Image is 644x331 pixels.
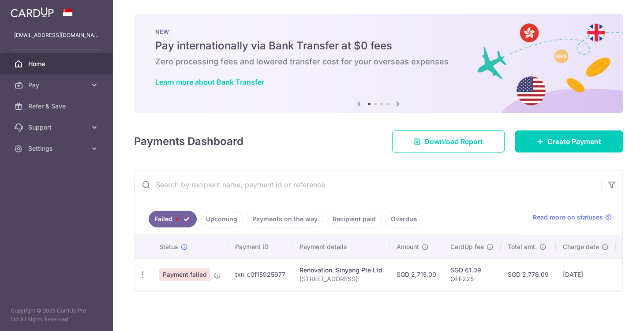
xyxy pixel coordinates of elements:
span: Create Payment [547,136,601,147]
a: Payments on the way [247,211,323,227]
a: Upcoming [200,211,243,227]
a: Learn more about Bank Transfer [155,78,264,86]
span: Charge date [563,242,599,251]
td: SGD 61.09 OFF225 [443,258,501,290]
input: Search by recipient name, payment id or reference [135,171,601,199]
span: Pay [28,81,86,89]
p: [EMAIL_ADDRESS][DOMAIN_NAME] [14,31,99,40]
a: Create Payment [515,130,623,152]
p: NEW [155,28,602,35]
span: Status [159,242,178,251]
a: Download Report [392,130,505,152]
td: txn_c0f15925977 [228,258,292,290]
img: CardUp [11,7,54,18]
td: SGD 2,776.09 [501,258,556,290]
h4: Payments Dashboard [134,134,243,149]
span: Home [28,60,86,68]
span: Total amt. [508,242,537,251]
th: Payment ID [228,235,292,258]
th: Payment details [292,235,389,258]
p: [STREET_ADDRESS] [300,275,382,283]
a: Read more on statuses [533,213,612,222]
img: Bank transfer banner [134,14,623,113]
a: Recipient paid [327,211,382,227]
span: Payment failed [159,268,210,281]
span: Settings [28,144,86,153]
a: Failed [149,211,197,227]
td: SGD 2,715.00 [389,258,443,290]
span: Amount [397,242,419,251]
a: Overdue [385,211,423,227]
div: Renovation. Sinyang Pte Ltd [300,266,382,275]
span: Refer & Save [28,102,86,111]
td: [DATE] [556,258,616,290]
span: Support [28,123,86,132]
span: CardUp fee [450,242,484,251]
span: Download Report [424,136,483,147]
h5: Pay internationally via Bank Transfer at $0 fees [155,39,602,53]
span: Read more on statuses [533,213,603,222]
h6: Zero processing fees and lowered transfer cost for your overseas expenses [155,56,602,67]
